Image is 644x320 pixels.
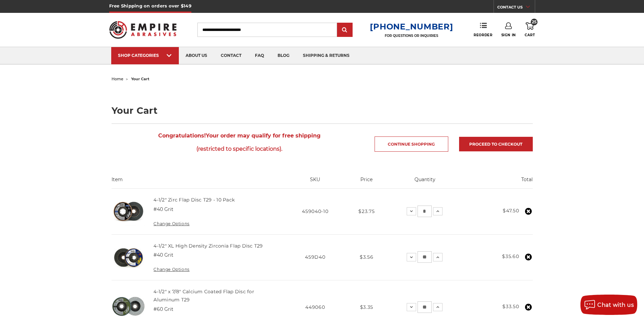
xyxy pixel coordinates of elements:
[474,22,492,37] a: Reorder
[375,136,448,152] a: Continue Shopping
[112,240,145,274] img: 4-1/2" XL High Density Zirconia Flap Disc T29
[370,34,453,38] p: FOR QUESTIONS OR INQUIRIES
[349,176,384,188] th: Price
[501,33,516,37] span: Sign In
[459,137,533,151] a: Proceed to checkout
[112,106,533,115] h1: Your Cart
[525,22,535,37] a: 25 Cart
[153,221,189,226] a: Change Options
[525,33,535,37] span: Cart
[474,33,492,37] span: Reorder
[153,206,173,213] dd: #40 Grit
[360,254,374,260] span: $3.56
[502,303,519,310] strong: $33.50
[112,77,123,81] a: home
[109,17,177,43] img: Empire Abrasives
[214,47,248,64] a: contact
[118,53,172,58] div: SHOP CATEGORIES
[153,243,263,249] a: 4-1/2" XL High Density Zirconia Flap Disc T29
[360,304,374,310] span: $3.35
[418,301,432,313] input: 4-1/2" x 7/8" Calcium Coated Flap Disc for Aluminum T29 Quantity:
[418,251,432,263] input: 4-1/2" XL High Density Zirconia Flap Disc T29 Quantity:
[580,295,637,315] button: Chat with us
[112,142,367,155] span: (restricted to specific locations).
[302,208,328,214] span: 459040-10
[503,208,519,214] strong: $47.50
[502,253,519,259] strong: $35.60
[370,22,453,31] a: [PHONE_NUMBER]
[418,206,432,217] input: 4-1/2" Zirc Flap Disc T29 - 10 Pack Quantity:
[112,176,282,188] th: Item
[497,3,535,13] a: CONTACT US
[338,23,352,37] input: Submit
[153,289,254,303] a: 4-1/2" x 7/8" Calcium Coated Flap Disc for Aluminum T29
[296,47,356,64] a: shipping & returns
[153,197,235,203] a: 4-1/2" Zirc Flap Disc T29 - 10 Pack
[597,302,634,308] span: Chat with us
[248,47,271,64] a: faq
[384,176,466,188] th: Quantity
[282,176,349,188] th: SKU
[358,208,375,214] span: $23.75
[153,306,173,313] dd: #60 Grit
[158,132,206,139] strong: Congratulations!
[112,195,145,229] img: 4-1/2" Zirc Flap Disc T29 - 10 Pack
[305,304,325,310] span: 449060
[112,129,367,155] span: Your order may qualify for free shipping
[131,77,149,81] span: your cart
[271,47,296,64] a: blog
[153,252,173,259] dd: #40 Grit
[466,176,532,188] th: Total
[179,47,214,64] a: about us
[305,254,325,260] span: 459D40
[153,267,189,272] a: Change Options
[531,19,538,25] span: 25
